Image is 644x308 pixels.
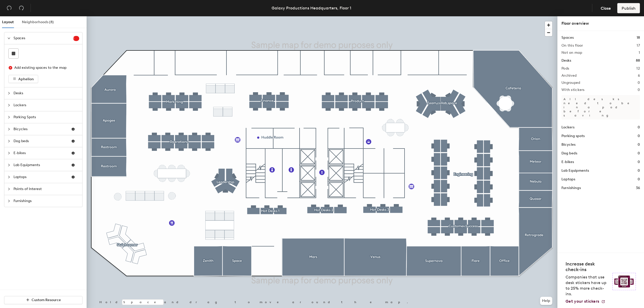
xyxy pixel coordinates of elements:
h1: Dog beds [561,151,577,156]
span: collapsed [7,164,10,167]
h1: Lab Equipments [561,168,589,173]
span: Lab Equipments [14,159,67,171]
h2: 0 [638,88,640,92]
button: Custom Resource [4,296,83,304]
h1: 0 [638,133,640,139]
h2: Archived [561,74,576,78]
button: Help [540,297,552,305]
span: collapsed [7,116,10,119]
h1: Laptops [561,177,575,182]
span: Custom Resource [32,298,61,302]
button: Publish [617,3,640,13]
h1: 0 [638,151,640,156]
span: collapsed [7,188,10,191]
h2: 12 [636,66,640,71]
div: Add existing spaces to the map [14,65,75,71]
button: Aphelion [8,75,38,83]
h4: Increase desk check-ins [566,261,609,272]
h2: Not on map [561,51,582,55]
span: Neighborhoods (8) [22,20,54,24]
h2: 0 [638,81,640,85]
span: Close [601,6,611,11]
span: Dog beds [14,135,67,147]
button: Close [596,3,615,13]
h1: Parking spots [561,133,585,139]
span: Aphelion [18,77,34,81]
h1: Desks [561,58,571,63]
sup: 1 [73,36,79,41]
span: collapsed [7,92,10,95]
span: expanded [7,37,10,40]
h2: 1 [639,51,640,55]
span: E-bikes [14,147,67,159]
span: Spaces [14,32,73,44]
span: collapsed [7,199,10,203]
div: Galaxy Productions Headquarters, Floor 1 [272,5,351,11]
button: Undo (⌘ + Z) [4,3,14,13]
span: collapsed [7,152,10,155]
img: Sticker logo [612,273,636,290]
h1: Spaces [561,35,574,41]
span: Laptops [14,171,67,183]
h1: 0 [638,177,640,182]
a: Get your stickers [566,299,605,304]
h1: 36 [636,185,640,191]
h2: 6 [638,74,640,78]
button: Redo (⌘ + ⇧ + Z) [16,3,26,13]
h1: 0 [638,142,640,148]
div: Floor overview [561,20,640,26]
h2: On this floor [561,44,583,48]
span: collapsed [7,128,10,131]
span: collapsed [7,176,10,179]
span: collapsed [7,104,10,107]
h1: Bicycles [561,142,575,148]
span: collapsed [7,140,10,143]
span: Furnishings [14,195,79,207]
h1: 0 [638,168,640,173]
h1: 18 [637,35,640,41]
h1: 88 [636,58,640,63]
h1: E-bikes [561,159,574,165]
span: close-circle [9,66,12,70]
h2: Ungrouped [561,81,580,85]
h2: With stickers [561,88,585,92]
h1: Lockers [561,125,574,130]
span: Layout [2,20,14,24]
h2: 17 [637,44,640,48]
h1: Furnishings [561,185,581,191]
span: Get your stickers [566,299,599,304]
span: Parking Spots [14,111,79,123]
h1: 0 [638,125,640,130]
h1: 0 [638,159,640,165]
p: Companies that use desk stickers have up to 25% more check-ins. [566,274,609,297]
span: Lockers [14,99,79,111]
span: Bicycles [14,123,67,135]
span: 1 [73,37,79,40]
span: Desks [14,87,79,99]
h2: Pods [561,66,569,71]
span: Points of Interest [14,183,79,195]
p: All desks need to be in a pod before saving [561,95,640,119]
